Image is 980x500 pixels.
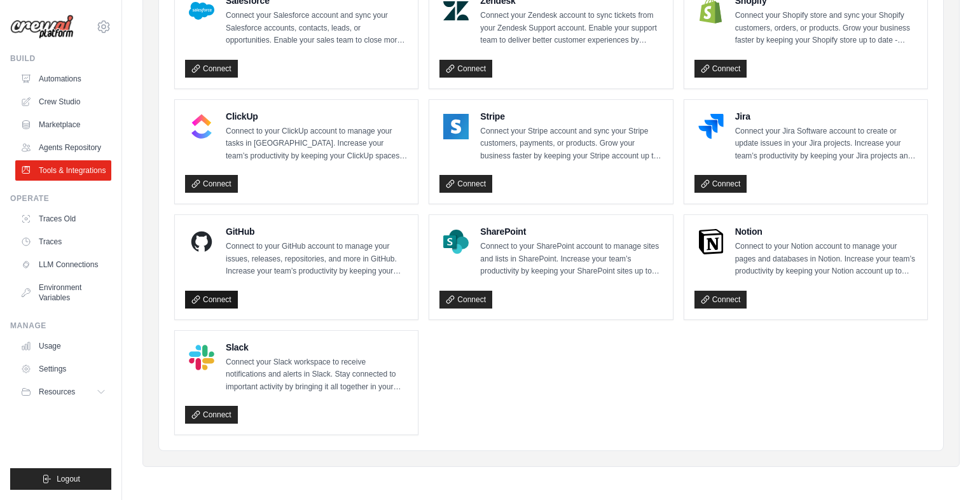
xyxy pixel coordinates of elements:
[10,193,111,204] div: Operate
[185,60,238,78] a: Connect
[15,277,111,308] a: Environment Variables
[226,240,408,278] p: Connect to your GitHub account to manage your issues, releases, repositories, and more in GitHub....
[226,356,408,394] p: Connect your Slack workspace to receive notifications and alerts in Slack. Stay connected to impo...
[439,60,492,78] a: Connect
[439,175,492,193] a: Connect
[480,225,662,238] h4: SharePoint
[480,125,662,163] p: Connect your Stripe account and sync your Stripe customers, payments, or products. Grow your busi...
[15,336,111,356] a: Usage
[10,468,111,490] button: Logout
[698,229,724,254] img: Notion Logo
[694,291,747,309] a: Connect
[698,114,724,139] img: Jira Logo
[15,359,111,379] a: Settings
[15,115,111,135] a: Marketplace
[189,345,214,370] img: Slack Logo
[480,10,662,47] p: Connect your Zendesk account to sync tickets from your Zendesk Support account. Enable your suppo...
[443,114,469,139] img: Stripe Logo
[443,229,469,254] img: SharePoint Logo
[39,387,75,397] span: Resources
[15,92,111,112] a: Crew Studio
[480,240,662,278] p: Connect to your SharePoint account to manage sites and lists in SharePoint. Increase your team’s ...
[226,125,408,163] p: Connect to your ClickUp account to manage your tasks in [GEOGRAPHIC_DATA]. Increase your team’s p...
[15,232,111,252] a: Traces
[735,10,917,47] p: Connect your Shopify store and sync your Shopify customers, orders, or products. Grow your busine...
[10,53,111,64] div: Build
[480,110,662,123] h4: Stripe
[15,69,111,89] a: Automations
[694,175,747,193] a: Connect
[694,60,747,78] a: Connect
[735,240,917,278] p: Connect to your Notion account to manage your pages and databases in Notion. Increase your team’s...
[189,229,214,254] img: GitHub Logo
[15,160,111,181] a: Tools & Integrations
[439,291,492,309] a: Connect
[10,15,74,39] img: Logo
[10,321,111,331] div: Manage
[735,225,917,238] h4: Notion
[185,291,238,309] a: Connect
[226,225,408,238] h4: GitHub
[15,137,111,158] a: Agents Repository
[57,474,80,484] span: Logout
[226,10,408,47] p: Connect your Salesforce account and sync your Salesforce accounts, contacts, leads, or opportunit...
[15,209,111,229] a: Traces Old
[185,175,238,193] a: Connect
[15,254,111,275] a: LLM Connections
[15,382,111,402] button: Resources
[226,341,408,354] h4: Slack
[735,125,917,163] p: Connect your Jira Software account to create or update issues in your Jira projects. Increase you...
[185,406,238,424] a: Connect
[226,110,408,123] h4: ClickUp
[735,110,917,123] h4: Jira
[189,114,214,139] img: ClickUp Logo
